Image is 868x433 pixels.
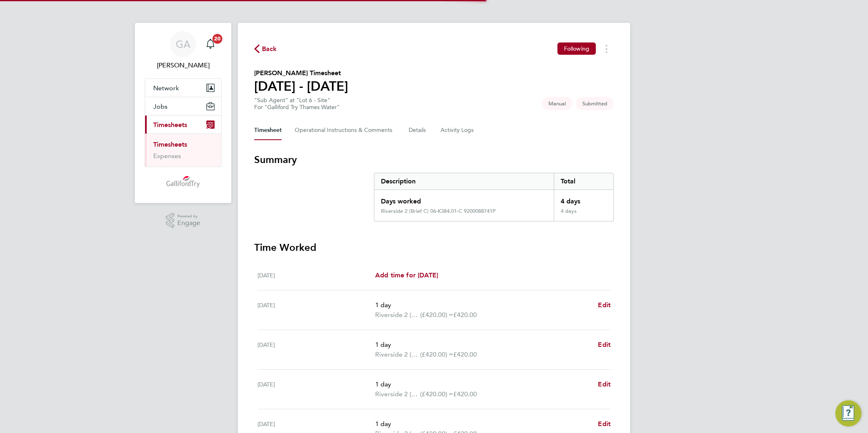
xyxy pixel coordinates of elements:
button: Engage Resource Center [835,400,861,426]
span: £420.00 [453,350,477,358]
button: Timesheets [145,116,221,134]
a: Expenses [153,152,181,160]
div: Summary [374,173,614,221]
a: Add time for [DATE] [375,270,438,280]
span: Back [262,44,277,54]
button: Back [254,44,277,54]
a: Powered byEngage [166,213,201,228]
a: Edit [598,379,611,389]
span: This timesheet was manually created. [542,97,573,110]
h3: Time Worked [254,241,614,254]
button: Details [409,121,427,140]
div: [DATE] [257,270,375,280]
div: Riverside 2 (Brief C) 06-K384.01-C 9200088741P [381,208,496,214]
a: Timesheets [153,141,187,148]
span: £420.00 [453,390,477,398]
a: Go to home page [145,175,221,188]
button: Following [557,42,596,55]
img: gallifordtry-logo-retina.png [166,175,200,188]
span: Edit [598,380,611,388]
p: 1 day [375,379,591,389]
div: Total [554,173,613,190]
a: GA[PERSON_NAME] [145,31,221,70]
a: Edit [598,340,611,350]
span: £420.00 [453,311,477,319]
span: (£420.00) = [420,390,453,398]
div: For "Galliford Try Thames Water" [254,104,340,111]
nav: Main navigation [135,23,231,203]
span: Edit [598,420,611,428]
span: (£420.00) = [420,350,453,358]
span: Engage [177,220,200,227]
span: Gary Attwell [145,60,221,70]
button: Timesheets Menu [599,42,614,55]
span: Timesheets [153,121,187,129]
div: [DATE] [257,300,375,320]
div: Description [374,173,554,190]
span: (£420.00) = [420,311,453,319]
span: Following [564,45,589,52]
button: Jobs [145,97,221,115]
div: 4 days [554,208,613,221]
span: Riverside 2 (Brief C) 06-K384.01-C 9200088741P [375,389,420,399]
span: Edit [598,341,611,348]
span: Riverside 2 (Brief C) 06-K384.01-C 9200088741P [375,350,420,359]
span: Edit [598,301,611,309]
div: [DATE] [257,340,375,359]
span: 20 [213,34,222,44]
div: Days worked [374,190,554,208]
span: This timesheet is Submitted. [576,97,614,110]
p: 1 day [375,419,591,429]
button: Timesheet [254,121,282,140]
a: Edit [598,419,611,429]
div: [DATE] [257,379,375,399]
a: Edit [598,300,611,310]
div: "Sub Agent" at "Lot 6 - Site" [254,97,340,111]
button: Operational Instructions & Comments [295,121,396,140]
div: Timesheets [145,134,221,167]
h3: Summary [254,153,614,166]
button: Network [145,79,221,97]
p: 1 day [375,300,591,310]
span: Jobs [153,103,168,110]
button: Activity Logs [441,121,475,140]
span: Riverside 2 (Brief C) 06-K384.01-C 9200088741P [375,310,420,320]
h1: [DATE] - [DATE] [254,78,348,94]
span: Powered by [177,213,200,220]
span: Network [153,84,179,92]
div: 4 days [554,190,613,208]
span: Add time for [DATE] [375,271,438,279]
span: GA [176,39,190,49]
h2: [PERSON_NAME] Timesheet [254,68,348,78]
a: 20 [202,31,219,57]
p: 1 day [375,340,591,350]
